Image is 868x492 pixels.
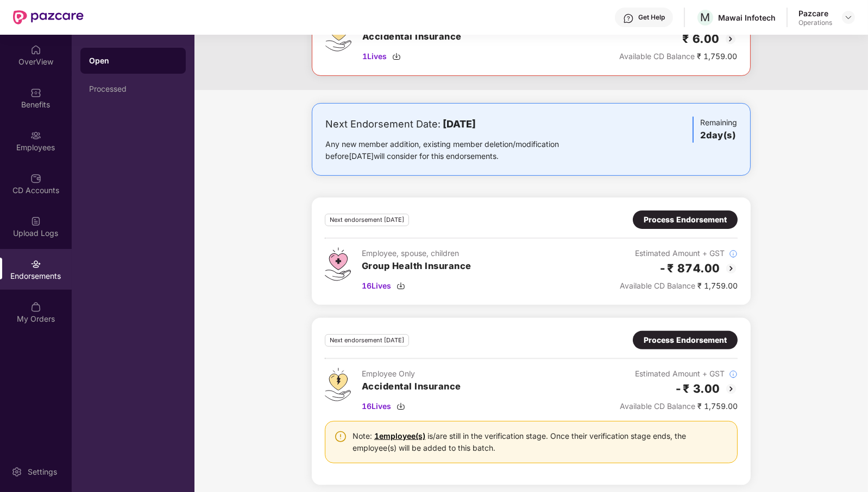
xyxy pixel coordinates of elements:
img: svg+xml;base64,PHN2ZyB4bWxucz0iaHR0cDovL3d3dy53My5vcmcvMjAwMC9zdmciIHdpZHRoPSI0OS4zMjEiIGhlaWdodD... [325,18,351,52]
div: Process Endorsement [644,214,727,226]
img: svg+xml;base64,PHN2ZyBpZD0iSW5mb18tXzMyeDMyIiBkYXRhLW5hbWU9IkluZm8gLSAzMngzMiIgeG1sbnM9Imh0dHA6Ly... [729,250,738,258]
div: Processed [89,85,177,93]
a: 1 employee(s) [374,431,425,440]
img: svg+xml;base64,PHN2ZyBpZD0iSG9tZSIgeG1sbnM9Imh0dHA6Ly93d3cudzMub3JnLzIwMDAvc3ZnIiB3aWR0aD0iMjAiIG... [30,44,41,55]
div: Employee Only [362,368,461,380]
img: svg+xml;base64,PHN2ZyBpZD0iRG93bmxvYWQtMzJ4MzIiIHhtbG5zPSJodHRwOi8vd3d3LnczLm9yZy8yMDAwL3N2ZyIgd2... [392,52,401,61]
div: Remaining [693,117,737,143]
img: svg+xml;base64,PHN2ZyBpZD0iVXBsb2FkX0xvZ3MiIGRhdGEtbmFtZT0iVXBsb2FkIExvZ3MiIHhtbG5zPSJodHRwOi8vd3... [30,216,41,227]
div: Employee, spouse, children [362,247,471,259]
img: svg+xml;base64,PHN2ZyBpZD0iQmFjay0yMHgyMCIgeG1sbnM9Imh0dHA6Ly93d3cudzMub3JnLzIwMDAvc3ZnIiB3aWR0aD... [725,262,738,275]
div: Process Endorsement [644,334,727,346]
div: Operations [798,18,832,27]
h3: Group Health Insurance [362,259,471,273]
img: svg+xml;base64,PHN2ZyBpZD0iV2FybmluZ18tXzI0eDI0IiBkYXRhLW5hbWU9Ildhcm5pbmcgLSAyNHgyNCIgeG1sbnM9Im... [334,430,347,443]
img: svg+xml;base64,PHN2ZyBpZD0iRHJvcGRvd24tMzJ4MzIiIHhtbG5zPSJodHRwOi8vd3d3LnczLm9yZy8yMDAwL3N2ZyIgd2... [844,13,853,22]
div: Next Endorsement Date: [325,117,593,132]
img: svg+xml;base64,PHN2ZyBpZD0iRG93bmxvYWQtMzJ4MzIiIHhtbG5zPSJodHRwOi8vd3d3LnczLm9yZy8yMDAwL3N2ZyIgd2... [397,402,405,411]
span: Available CD Balance [620,401,695,411]
img: svg+xml;base64,PHN2ZyBpZD0iRW5kb3JzZW1lbnRzIiB4bWxucz0iaHR0cDovL3d3dy53My5vcmcvMjAwMC9zdmciIHdpZH... [30,259,41,270]
span: 16 Lives [362,400,391,412]
h2: -₹ 874.00 [659,259,721,277]
span: Available CD Balance [619,52,695,61]
span: 1 Lives [362,50,387,62]
div: Any new member addition, existing member deletion/modification before [DATE] will consider for th... [325,138,593,162]
h3: 2 day(s) [700,129,737,143]
img: svg+xml;base64,PHN2ZyBpZD0iRG93bmxvYWQtMzJ4MzIiIHhtbG5zPSJodHRwOi8vd3d3LnczLm9yZy8yMDAwL3N2ZyIgd2... [397,282,405,290]
div: Open [89,55,177,66]
div: ₹ 1,759.00 [619,50,737,62]
div: Pazcare [798,8,832,18]
div: Estimated Amount + GST [620,247,738,259]
img: New Pazcare Logo [13,10,84,24]
img: svg+xml;base64,PHN2ZyBpZD0iQ0RfQWNjb3VudHMiIGRhdGEtbmFtZT0iQ0QgQWNjb3VudHMiIHhtbG5zPSJodHRwOi8vd3... [30,173,41,184]
div: Mawai Infotech [718,12,776,23]
div: ₹ 1,759.00 [620,400,738,412]
img: svg+xml;base64,PHN2ZyBpZD0iSGVscC0zMngzMiIgeG1sbnM9Imh0dHA6Ly93d3cudzMub3JnLzIwMDAvc3ZnIiB3aWR0aD... [623,13,634,24]
h3: Accidental Insurance [362,30,462,44]
h2: -₹ 3.00 [675,380,721,398]
div: Note: is/are still in the verification stage. Once their verification stage ends, the employee(s)... [353,430,728,454]
img: svg+xml;base64,PHN2ZyBpZD0iQmVuZWZpdHMiIHhtbG5zPSJodHRwOi8vd3d3LnczLm9yZy8yMDAwL3N2ZyIgd2lkdGg9Ij... [30,87,41,98]
div: ₹ 1,759.00 [620,280,738,292]
span: 16 Lives [362,280,391,292]
img: svg+xml;base64,PHN2ZyBpZD0iRW1wbG95ZWVzIiB4bWxucz0iaHR0cDovL3d3dy53My5vcmcvMjAwMC9zdmciIHdpZHRoPS... [30,130,41,141]
img: svg+xml;base64,PHN2ZyB4bWxucz0iaHR0cDovL3d3dy53My5vcmcvMjAwMC9zdmciIHdpZHRoPSI0Ny43MTQiIGhlaWdodD... [325,247,351,281]
img: svg+xml;base64,PHN2ZyBpZD0iSW5mb18tXzMyeDMyIiBkYXRhLW5hbWU9IkluZm8gLSAzMngzMiIgeG1sbnM9Imh0dHA6Ly... [729,370,738,379]
img: svg+xml;base64,PHN2ZyBpZD0iQmFjay0yMHgyMCIgeG1sbnM9Imh0dHA6Ly93d3cudzMub3JnLzIwMDAvc3ZnIiB3aWR0aD... [725,382,738,395]
div: Estimated Amount + GST [620,368,738,380]
span: M [701,11,710,24]
div: Get Help [638,13,665,22]
h3: Accidental Insurance [362,380,461,394]
img: svg+xml;base64,PHN2ZyBpZD0iU2V0dGluZy0yMHgyMCIgeG1sbnM9Imh0dHA6Ly93d3cudzMub3JnLzIwMDAvc3ZnIiB3aW... [11,467,22,477]
div: Next endorsement [DATE] [325,214,409,226]
div: Next endorsement [DATE] [325,334,409,347]
img: svg+xml;base64,PHN2ZyBpZD0iQmFjay0yMHgyMCIgeG1sbnM9Imh0dHA6Ly93d3cudzMub3JnLzIwMDAvc3ZnIiB3aWR0aD... [724,33,737,46]
h2: ₹ 6.00 [682,30,720,48]
img: svg+xml;base64,PHN2ZyBpZD0iTXlfT3JkZXJzIiBkYXRhLW5hbWU9Ik15IE9yZGVycyIgeG1sbnM9Imh0dHA6Ly93d3cudz... [30,302,41,312]
div: Settings [24,467,60,477]
img: svg+xml;base64,PHN2ZyB4bWxucz0iaHR0cDovL3d3dy53My5vcmcvMjAwMC9zdmciIHdpZHRoPSI0OS4zMjEiIGhlaWdodD... [325,368,351,401]
span: Available CD Balance [620,281,695,290]
b: [DATE] [443,118,476,130]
